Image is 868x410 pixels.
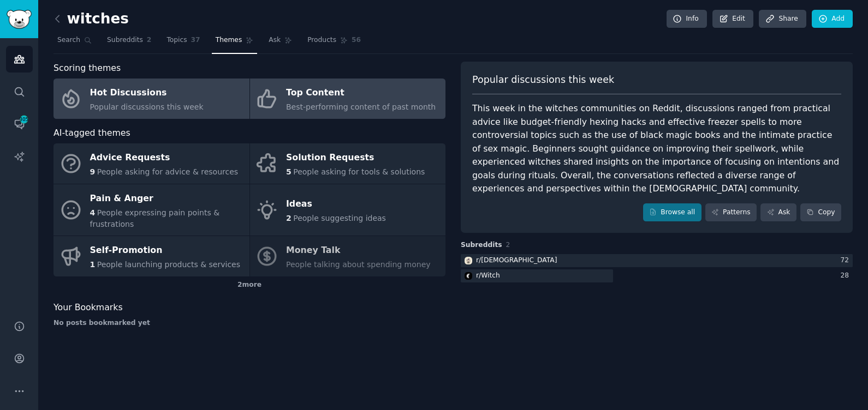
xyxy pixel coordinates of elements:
span: People expressing pain points & frustrations [90,208,220,228]
div: Self-Promotion [90,242,241,260]
span: People launching products & services [97,260,240,269]
span: Subreddits [107,35,143,45]
span: People asking for advice & resources [97,167,238,176]
span: 2 [286,214,292,222]
a: Info [667,10,707,28]
div: r/ Witch [476,271,500,281]
button: Copy [800,203,841,222]
span: People suggesting ideas [293,214,386,222]
span: 4 [90,208,96,217]
span: 37 [191,35,200,45]
a: Pain & Anger4People expressing pain points & frustrations [53,184,249,236]
a: Advice Requests9People asking for advice & resources [53,143,249,184]
div: Ideas [286,196,386,213]
div: No posts bookmarked yet [53,318,445,328]
a: Subreddits2 [103,32,155,54]
a: 305 [6,111,33,137]
span: 305 [19,116,29,123]
img: Witch [465,272,472,280]
a: Edit [712,10,753,28]
a: Hot DiscussionsPopular discussions this week [53,79,249,119]
img: GummySearch logo [7,10,32,29]
a: Topics37 [163,32,204,54]
h2: witches [53,10,129,28]
div: This week in the witches communities on Reddit, discussions ranged from practical advice like bud... [472,102,841,196]
span: Scoring themes [53,62,121,75]
img: witchcraft [465,257,472,264]
span: 2 [506,241,510,249]
span: 9 [90,167,96,176]
span: 5 [286,167,292,176]
a: Search [53,32,96,54]
div: Advice Requests [90,149,239,167]
div: 2 more [53,276,445,294]
a: Solution Requests5People asking for tools & solutions [250,143,446,184]
div: Solution Requests [286,149,425,167]
a: Browse all [643,203,701,222]
a: Self-Promotion1People launching products & services [53,236,249,276]
a: Ask [760,203,796,222]
div: 72 [840,256,853,266]
span: Products [307,35,336,45]
a: Share [759,10,806,28]
span: Best-performing content of past month [286,102,436,111]
a: Products56 [304,32,365,54]
span: People asking for tools & solutions [293,167,425,176]
div: Top Content [286,85,436,102]
a: Patterns [705,203,757,222]
a: Witchr/Witch28 [461,269,853,283]
div: Pain & Anger [90,190,244,207]
span: 2 [147,35,152,45]
span: AI-tagged themes [53,126,130,140]
a: Themes [212,32,258,54]
a: Ask [265,32,296,54]
span: Popular discussions this week [90,102,204,111]
span: Your Bookmarks [53,301,123,315]
a: Top ContentBest-performing content of past month [250,79,446,119]
a: Ideas2People suggesting ideas [250,184,446,236]
span: Ask [269,35,281,45]
span: Topics [167,35,187,45]
a: Add [812,10,853,28]
div: 28 [840,271,853,281]
span: 56 [352,35,361,45]
span: Search [57,35,80,45]
div: r/ [DEMOGRAPHIC_DATA] [476,256,557,266]
a: witchcraftr/[DEMOGRAPHIC_DATA]72 [461,254,853,268]
span: 1 [90,260,96,269]
span: Themes [216,35,242,45]
div: Hot Discussions [90,85,204,102]
span: Popular discussions this week [472,73,614,87]
span: Subreddits [461,240,502,250]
